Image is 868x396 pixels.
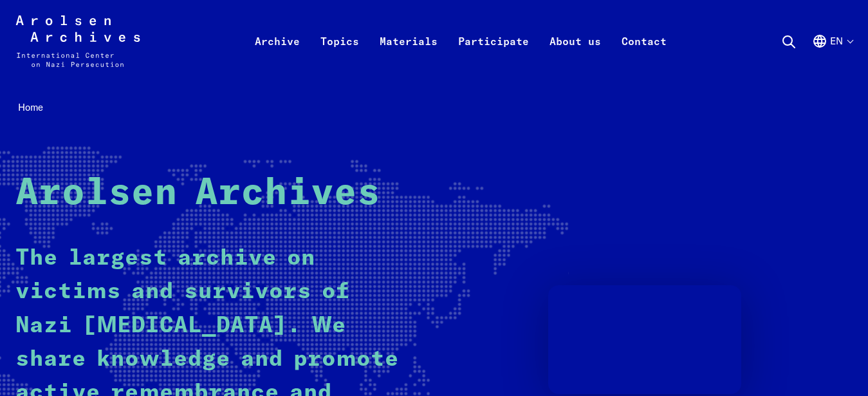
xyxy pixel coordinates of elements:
a: About us [539,31,611,82]
a: Topics [310,31,369,82]
strong: Arolsen Archives [15,175,380,212]
nav: Primary [245,15,677,67]
button: English, language selection [812,33,853,80]
a: Contact [611,31,677,82]
nav: Breadcrumb [15,98,853,117]
span: Home [18,101,43,113]
a: Materials [369,31,448,82]
a: Participate [448,31,539,82]
a: Archive [245,31,310,82]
